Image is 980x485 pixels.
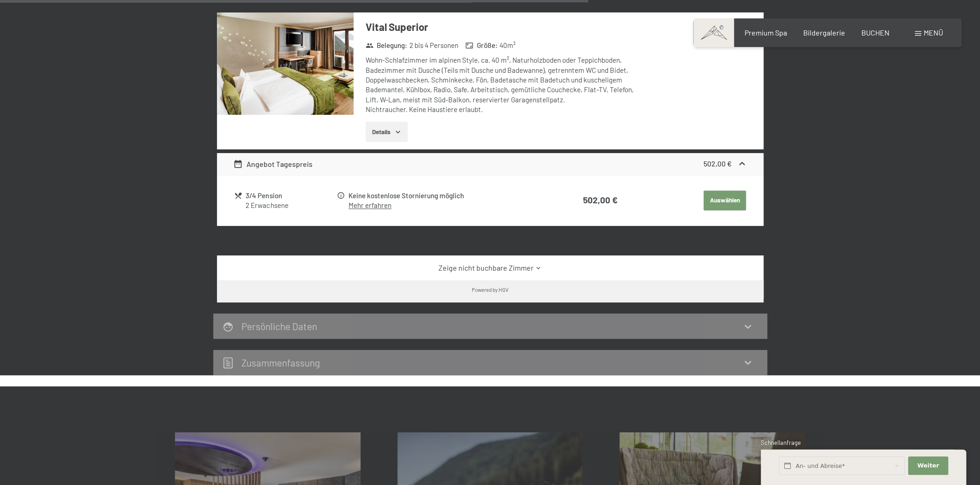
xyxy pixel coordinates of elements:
[241,320,317,332] h2: Persönliche Daten
[472,286,509,293] div: Powered by HGV
[366,55,640,114] div: Wohn-Schlafzimmer im alpinen Style, ca. 40 m², Naturholzboden oder Teppichboden, Badezimmer mit D...
[465,41,498,50] strong: Größe :
[217,12,354,115] img: mss_renderimg.php
[349,201,391,209] a: Mehr erfahren
[924,28,943,37] span: Menü
[409,41,458,50] span: 2 bis 4 Personen
[703,159,732,168] strong: 502,00 €
[908,456,948,475] button: Weiter
[366,20,640,34] h3: Vital Superior
[241,357,320,368] h2: Zusammen­fassung
[917,461,939,470] span: Weiter
[366,41,408,50] strong: Belegung :
[246,190,336,201] div: 3/4 Pension
[761,439,801,446] span: Schnellanfrage
[583,195,618,205] strong: 502,00 €
[744,28,787,37] a: Premium Spa
[217,153,764,175] div: Angebot Tagespreis502,00 €
[703,190,746,211] button: Auswählen
[366,122,408,142] button: Details
[233,263,747,273] a: Zeige nicht buchbare Zimmer
[233,159,313,170] div: Angebot Tagespreis
[499,41,516,50] span: 40 m²
[246,201,336,210] div: 2 Erwachsene
[861,28,890,37] a: BUCHEN
[349,190,541,201] div: Keine kostenlose Stornierung möglich
[803,28,845,37] a: Bildergalerie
